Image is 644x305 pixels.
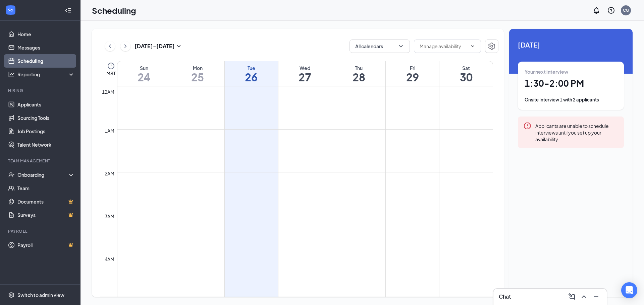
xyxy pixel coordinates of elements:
svg: SmallChevronDown [175,42,183,50]
div: Applicants are unable to schedule interviews until you set up your availability. [535,122,619,143]
svg: Analysis [8,71,15,78]
div: Open Intercom Messenger [621,282,637,298]
h1: 30 [439,71,493,83]
h1: 29 [386,71,439,83]
h1: 27 [278,71,332,83]
a: August 26, 2025 [225,61,278,86]
h1: 24 [117,71,171,83]
span: MST [106,70,116,77]
h1: Scheduling [92,5,136,16]
a: Scheduling [17,54,75,68]
div: 12am [101,88,116,95]
h3: [DATE] - [DATE] [135,43,175,50]
button: All calendarsChevronDown [350,40,410,53]
svg: ComposeMessage [568,293,576,301]
div: Mon [171,65,224,71]
svg: Clock [107,62,115,70]
a: August 30, 2025 [439,61,493,86]
div: Onboarding [17,171,69,178]
svg: WorkstreamLogo [7,7,14,13]
svg: Settings [488,42,496,50]
div: 4am [103,255,116,263]
div: Hiring [8,88,73,93]
input: Manage availability [420,43,467,50]
h3: Chat [499,293,511,300]
div: Reporting [17,71,75,78]
a: SurveysCrown [17,208,75,222]
button: ChevronUp [579,291,589,302]
div: 1am [103,127,116,134]
a: August 27, 2025 [278,61,332,86]
a: August 29, 2025 [386,61,439,86]
a: August 25, 2025 [171,61,224,86]
svg: UserCheck [8,171,15,178]
svg: QuestionInfo [607,6,615,14]
div: Wed [278,65,332,71]
div: Onsite Interview 1 with 2 applicants [525,96,617,103]
a: Talent Network [17,138,75,151]
div: 2am [103,170,116,177]
div: Thu [332,65,385,71]
svg: Settings [8,292,15,298]
svg: ChevronDown [397,43,404,50]
div: Sun [117,65,171,71]
div: Tue [225,65,278,71]
button: Minimize [591,291,601,302]
h1: 1:30 - 2:00 PM [525,78,617,89]
a: Home [17,27,75,41]
div: CG [623,7,629,13]
h1: 28 [332,71,385,83]
span: [DATE] [518,40,624,50]
a: August 28, 2025 [332,61,385,86]
div: Fri [386,65,439,71]
svg: Collapse [65,7,71,14]
svg: ChevronRight [122,42,129,50]
button: ComposeMessage [567,291,577,302]
button: Settings [485,40,498,53]
h1: 25 [171,71,224,83]
svg: Notifications [592,6,600,14]
svg: ChevronLeft [107,42,113,50]
div: Your next interview [525,68,617,75]
a: Sourcing Tools [17,111,75,125]
a: PayrollCrown [17,238,75,252]
div: Team Management [8,158,73,164]
div: 3am [103,213,116,220]
a: Messages [17,41,75,54]
button: ChevronRight [120,41,130,51]
svg: Error [523,122,531,130]
a: Applicants [17,98,75,111]
div: Payroll [8,228,73,234]
h1: 26 [225,71,278,83]
svg: ChevronUp [580,293,588,301]
button: ChevronLeft [105,41,115,51]
a: August 24, 2025 [117,61,171,86]
svg: ChevronDown [470,44,475,49]
a: DocumentsCrown [17,195,75,208]
div: Switch to admin view [17,292,64,298]
div: Sat [439,65,493,71]
svg: Minimize [592,293,600,301]
a: Job Postings [17,125,75,138]
a: Team [17,181,75,195]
